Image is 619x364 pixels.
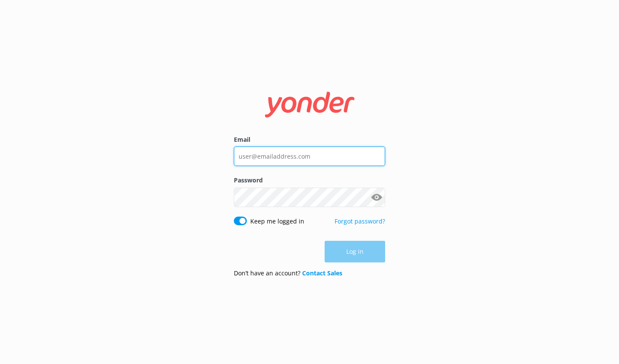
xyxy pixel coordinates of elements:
[234,135,385,144] label: Email
[234,268,342,278] p: Don’t have an account?
[368,188,385,206] button: Show password
[234,176,385,185] label: Password
[234,147,385,166] input: user@emailaddress.com
[335,217,385,225] a: Forgot password?
[250,217,304,226] label: Keep me logged in
[302,269,342,277] a: Contact Sales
